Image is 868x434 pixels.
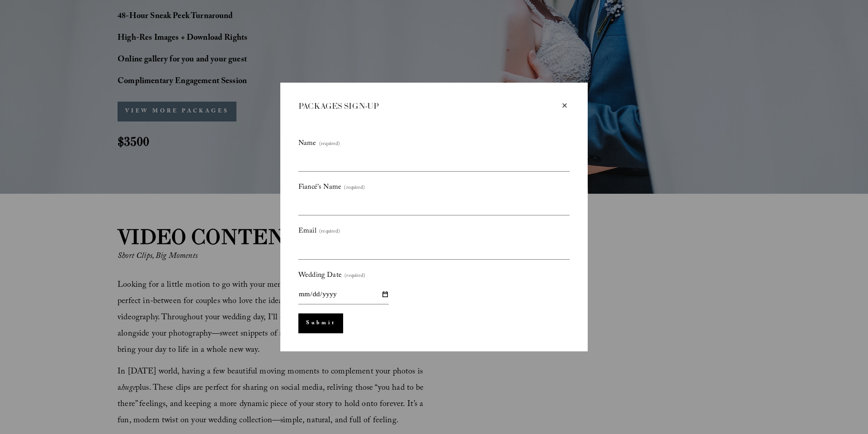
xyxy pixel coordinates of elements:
[560,101,570,111] div: Close
[344,183,365,193] span: (required)
[344,271,365,281] span: (required)
[298,101,560,112] div: PACKAGES SIGN-UP
[298,181,341,195] span: Fiancé's Name
[298,224,316,238] span: Email
[298,313,343,333] button: Submit
[298,269,342,283] span: Wedding Date
[319,140,340,149] span: (required)
[298,137,316,151] span: Name
[319,227,340,237] span: (required)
